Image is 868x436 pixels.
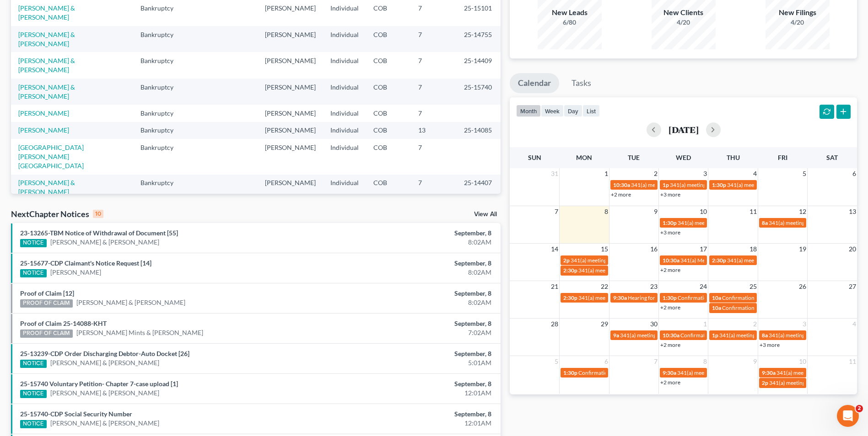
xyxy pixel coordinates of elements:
[762,379,768,386] span: 2p
[20,319,107,327] a: Proof of Claim 25-14088-KHT
[133,139,190,174] td: Bankruptcy
[613,294,627,301] span: 9:30a
[133,175,190,201] td: Bankruptcy
[340,349,491,358] div: September, 8
[550,244,559,255] span: 14
[578,369,682,376] span: Confirmation hearing for [PERSON_NAME]
[660,266,680,273] a: +2 more
[600,244,609,255] span: 15
[323,105,366,122] td: Individual
[258,175,323,201] td: [PERSON_NAME]
[340,388,491,398] div: 12:01AM
[712,257,726,264] span: 2:30p
[749,206,758,217] span: 11
[613,332,619,339] span: 9a
[457,26,501,52] td: 25-14755
[11,208,103,219] div: NextChapter Notices
[554,356,559,367] span: 5
[133,105,190,122] td: Bankruptcy
[457,122,501,139] td: 25-14085
[712,332,718,339] span: 1p
[411,26,457,52] td: 7
[826,154,838,161] span: Sat
[18,57,75,74] a: [PERSON_NAME] & [PERSON_NAME]
[366,139,411,174] td: COB
[258,52,323,78] td: [PERSON_NAME]
[538,18,602,27] div: 6/80
[20,239,47,247] div: NOTICE
[340,409,491,419] div: September, 8
[20,299,73,308] div: PROOF OF CLAIM
[20,390,47,398] div: NOTICE
[848,281,857,292] span: 27
[76,298,185,307] a: [PERSON_NAME] & [PERSON_NAME]
[628,294,699,301] span: Hearing for [PERSON_NAME]
[620,332,708,339] span: 341(a) meeting for [PERSON_NAME]
[20,410,132,418] a: 25-15740-CDP Social Security Number
[699,244,708,255] span: 17
[20,360,47,368] div: NOTICE
[852,168,857,179] span: 6
[776,369,865,376] span: 341(a) meeting for [PERSON_NAME]
[528,154,541,161] span: Sun
[133,122,190,139] td: Bankruptcy
[778,154,787,161] span: Fri
[366,52,411,78] td: COB
[663,219,677,226] span: 1:30p
[613,181,630,188] span: 10:30a
[133,52,190,78] td: Bankruptcy
[457,175,501,201] td: 25-14407
[340,238,491,247] div: 8:02AM
[628,154,640,161] span: Tue
[538,7,602,18] div: New Leads
[653,206,658,217] span: 9
[604,206,609,217] span: 8
[20,259,151,267] a: 25-15677-CDP Claimant's Notice Request [14]
[578,294,667,301] span: 341(a) meeting for [PERSON_NAME]
[848,244,857,255] span: 20
[340,328,491,337] div: 7:02AM
[766,7,830,18] div: New Filings
[660,341,680,348] a: +2 more
[50,238,159,247] a: [PERSON_NAME] & [PERSON_NAME]
[93,210,103,218] div: 10
[652,18,716,27] div: 4/20
[678,294,856,301] span: Confirmation hearing for Broc Charleston second case & [PERSON_NAME]
[366,122,411,139] td: COB
[649,319,658,330] span: 30
[798,244,807,255] span: 19
[766,18,830,27] div: 4/20
[20,289,74,297] a: Proof of Claim [12]
[848,206,857,217] span: 13
[631,181,768,188] span: 341(a) meeting for [PERSON_NAME] & [PERSON_NAME]
[323,26,366,52] td: Individual
[563,294,577,301] span: 2:30p
[411,175,457,201] td: 7
[660,191,680,198] a: +3 more
[604,168,609,179] span: 1
[550,319,559,330] span: 28
[582,105,600,117] button: list
[340,319,491,328] div: September, 8
[760,341,780,348] a: +3 more
[663,369,676,376] span: 9:30a
[510,73,559,93] a: Calendar
[323,175,366,201] td: Individual
[18,109,69,117] a: [PERSON_NAME]
[50,268,101,277] a: [PERSON_NAME]
[20,350,189,357] a: 25-13239-CDP Order Discharging Debtor-Auto Docket [26]
[550,281,559,292] span: 21
[677,369,766,376] span: 341(a) meeting for [PERSON_NAME]
[676,154,691,161] span: Wed
[366,79,411,105] td: COB
[516,105,541,117] button: month
[541,105,564,117] button: week
[663,332,679,339] span: 10:30a
[340,379,491,388] div: September, 8
[340,229,491,238] div: September, 8
[340,419,491,428] div: 12:01AM
[18,144,84,170] a: [GEOGRAPHIC_DATA][PERSON_NAME][GEOGRAPHIC_DATA]
[611,191,631,198] a: +2 more
[702,319,708,330] span: 1
[18,83,75,100] a: [PERSON_NAME] & [PERSON_NAME]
